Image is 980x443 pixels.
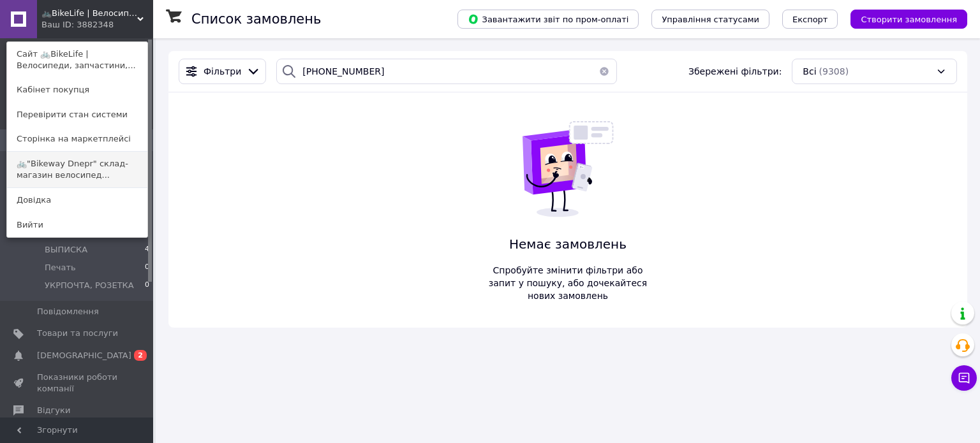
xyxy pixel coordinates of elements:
[7,78,147,102] a: Кабінет покупця
[134,350,147,361] span: 2
[7,103,147,127] a: Перевірити стан системи
[7,152,147,187] a: 🚲"Bikeway Dnepr" склад-магазин велосипед...
[37,328,118,339] span: Товари та послуги
[591,59,617,84] button: Очистить
[37,372,118,395] span: Показники роботи компанії
[819,66,849,76] span: (9308)
[651,10,769,29] button: Управління статусами
[41,19,95,31] div: Ваш ID: 3882348
[838,13,967,24] a: Створити замовлення
[45,244,87,256] span: ВЫПИСКА
[803,65,816,78] span: Всі
[7,213,147,237] a: Вийти
[276,59,616,84] input: Пошук за номером замовлення, ПІБ покупця, номером телефону, Email, номером накладної
[41,8,137,19] span: 🚲BikeLife | Велосипеди, запчастини, аксесуари та інструменти для них
[7,188,147,212] a: Довідка
[861,15,957,24] span: Створити замовлення
[7,42,147,78] a: Сайт 🚲BikeLife | Велосипеди, запчастини,...
[457,10,639,29] button: Завантажити звіт по пром-оплаті
[662,15,759,24] span: Управління статусами
[191,11,321,27] h1: Список замовлень
[688,65,782,78] span: Збережені фільтри:
[792,15,828,24] span: Експорт
[37,350,131,361] span: [DEMOGRAPHIC_DATA]
[145,280,149,291] span: 0
[850,10,967,29] button: Створити замовлення
[37,405,70,416] span: Відгуки
[45,262,76,273] span: Печать
[37,306,99,317] span: Повідомлення
[45,280,134,291] span: УКРПОЧТА, РОЗЕТКА
[484,264,652,302] span: Спробуйте змінити фільтри або запит у пошуку, або дочекайтеся нових замовлень
[782,10,838,29] button: Експорт
[468,13,628,25] span: Завантажити звіт по пром-оплаті
[145,244,149,256] span: 4
[484,235,652,254] span: Немає замовлень
[145,262,149,273] span: 0
[7,127,147,151] a: Сторінка на маркетплейсі
[204,65,241,78] span: Фільтри
[951,365,977,391] button: Чат з покупцем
